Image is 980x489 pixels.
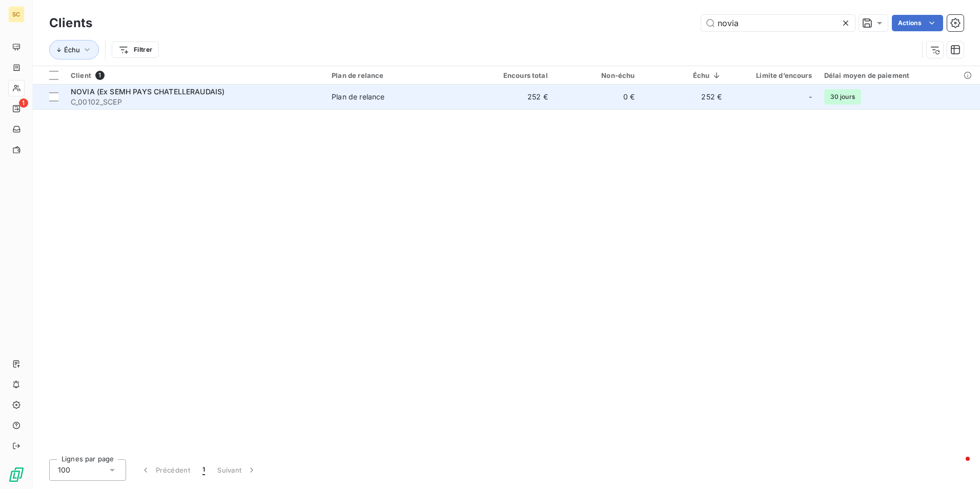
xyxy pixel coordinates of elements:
span: 1 [19,98,28,108]
div: Encours total [473,71,548,79]
span: - [809,92,812,102]
span: 1 [202,465,205,475]
button: 1 [196,459,211,481]
div: Échu [647,71,722,79]
button: Échu [49,40,99,59]
span: NOVIA (Ex SEMH PAYS CHATELLERAUDAIS) [71,87,224,96]
button: Précédent [134,459,196,481]
span: 100 [58,465,70,475]
button: Actions [892,15,943,31]
button: Suivant [211,459,263,481]
div: Non-échu [560,71,635,79]
button: Filtrer [112,42,159,58]
div: Limite d’encours [734,71,812,79]
h3: Clients [49,14,92,32]
td: 0 € [554,85,641,109]
input: Rechercher [701,15,855,31]
iframe: Intercom live chat [945,454,970,479]
div: Plan de relance [332,71,461,79]
span: 1 [95,71,105,80]
td: 252 € [467,85,554,109]
span: C_00102_SCEP [71,97,319,107]
div: Délai moyen de paiement [824,71,974,79]
span: Échu [64,46,80,54]
img: Logo LeanPay [8,466,25,483]
span: Client [71,71,91,79]
span: 30 jours [824,89,861,105]
div: SC [8,6,25,23]
div: Plan de relance [332,92,384,102]
td: 252 € [641,85,728,109]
